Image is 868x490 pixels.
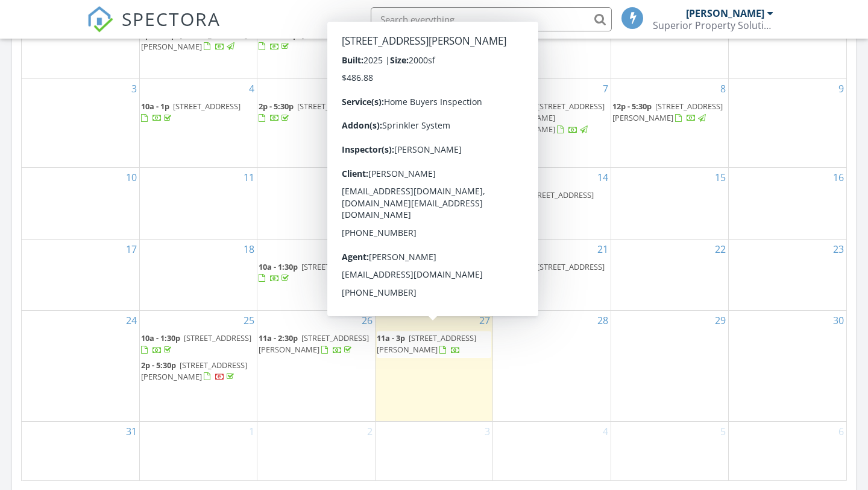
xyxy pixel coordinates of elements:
[359,240,375,259] a: Go to August 19, 2025
[22,168,139,240] td: Go to August 10, 2025
[365,79,375,98] a: Go to August 5, 2025
[259,332,298,343] span: 11a - 2:30p
[494,188,609,214] a: 10a - 4p [STREET_ADDRESS]
[124,311,139,330] a: Go to August 24, 2025
[493,8,611,79] td: Go to July 31, 2025
[377,332,476,355] a: 11a - 3p [STREET_ADDRESS][PERSON_NAME]
[729,8,846,79] td: Go to August 2, 2025
[139,79,257,168] td: Go to August 4, 2025
[241,311,257,330] a: Go to August 25, 2025
[359,168,375,187] a: Go to August 12, 2025
[377,332,405,343] span: 11a - 3p
[494,101,533,112] span: 10a - 1:30p
[595,240,611,259] a: Go to August 21, 2025
[301,261,369,272] span: [STREET_ADDRESS]
[259,30,298,40] span: 10a - 1:30p
[257,168,375,240] td: Go to August 12, 2025
[141,101,241,123] a: 10a - 1p [STREET_ADDRESS]
[493,239,611,311] td: Go to August 21, 2025
[122,6,221,31] span: SPECTORA
[184,332,251,343] span: [STREET_ADDRESS]
[257,239,375,311] td: Go to August 19, 2025
[537,261,605,272] span: [STREET_ADDRESS]
[493,168,611,240] td: Go to August 14, 2025
[712,311,728,330] a: Go to August 29, 2025
[493,422,611,480] td: Go to September 4, 2025
[595,168,611,187] a: Go to August 14, 2025
[612,101,723,123] span: [STREET_ADDRESS][PERSON_NAME]
[482,79,492,98] a: Go to August 6, 2025
[124,240,139,259] a: Go to August 17, 2025
[173,101,241,112] span: [STREET_ADDRESS]
[375,79,492,168] td: Go to August 6, 2025
[371,7,612,31] input: Search everything...
[259,100,373,126] a: 2p - 5:30p [STREET_ADDRESS]
[141,332,180,343] span: 10a - 1:30p
[375,239,492,311] td: Go to August 20, 2025
[124,422,139,441] a: Go to August 31, 2025
[494,101,605,135] a: 10a - 1:30p [STREET_ADDRESS][PERSON_NAME][PERSON_NAME]
[22,311,139,422] td: Go to August 24, 2025
[259,28,373,54] a: 10a - 1:30p [STREET_ADDRESS]
[139,422,257,480] td: Go to September 1, 2025
[526,189,594,200] span: [STREET_ADDRESS]
[611,8,728,79] td: Go to August 1, 2025
[22,79,139,168] td: Go to August 3, 2025
[141,30,247,52] span: [STREET_ADDRESS][PERSON_NAME]
[494,261,533,272] span: 10a - 3:30p
[259,331,373,357] a: 11a - 2:30p [STREET_ADDRESS][PERSON_NAME]
[718,422,728,441] a: Go to September 5, 2025
[141,331,256,357] a: 10a - 1:30p [STREET_ADDRESS]
[141,360,247,382] a: 2p - 5:30p [STREET_ADDRESS][PERSON_NAME]
[22,8,139,79] td: Go to July 27, 2025
[141,332,251,355] a: 10a - 1:30p [STREET_ADDRESS]
[712,240,728,259] a: Go to August 22, 2025
[22,422,139,480] td: Go to August 31, 2025
[259,101,294,112] span: 2p - 5:30p
[124,168,139,187] a: Go to August 10, 2025
[257,79,375,168] td: Go to August 5, 2025
[22,239,139,311] td: Go to August 17, 2025
[87,16,221,42] a: SPECTORA
[493,311,611,422] td: Go to August 28, 2025
[359,311,375,330] a: Go to August 26, 2025
[831,311,846,330] a: Go to August 30, 2025
[139,311,257,422] td: Go to August 25, 2025
[494,101,605,135] span: [STREET_ADDRESS][PERSON_NAME][PERSON_NAME]
[259,261,298,272] span: 10a - 1:30p
[141,30,247,52] a: 2p - 5:30p [STREET_ADDRESS][PERSON_NAME]
[259,30,369,52] a: 10a - 1:30p [STREET_ADDRESS]
[611,422,728,480] td: Go to September 5, 2025
[259,260,373,286] a: 10a - 1:30p [STREET_ADDRESS]
[87,6,113,33] img: The Best Home Inspection Software - Spectora
[718,79,728,98] a: Go to August 8, 2025
[377,332,476,355] span: [STREET_ADDRESS][PERSON_NAME]
[493,79,611,168] td: Go to August 7, 2025
[257,311,375,422] td: Go to August 26, 2025
[494,189,523,200] span: 10a - 4p
[365,422,375,441] a: Go to September 2, 2025
[477,311,492,330] a: Go to August 27, 2025
[612,100,727,126] a: 12p - 5:30p [STREET_ADDRESS][PERSON_NAME]
[653,19,773,31] div: Superior Property Solutions
[247,422,257,441] a: Go to September 1, 2025
[247,79,257,98] a: Go to August 4, 2025
[301,30,369,40] span: [STREET_ADDRESS]
[259,261,369,284] a: 10a - 1:30p [STREET_ADDRESS]
[477,168,492,187] a: Go to August 13, 2025
[259,332,369,355] a: 11a - 2:30p [STREET_ADDRESS][PERSON_NAME]
[729,311,846,422] td: Go to August 30, 2025
[375,168,492,240] td: Go to August 13, 2025
[494,261,605,284] a: 10a - 3:30p [STREET_ADDRESS]
[141,358,256,384] a: 2p - 5:30p [STREET_ADDRESS][PERSON_NAME]
[612,101,652,112] span: 12p - 5:30p
[611,79,728,168] td: Go to August 8, 2025
[836,422,846,441] a: Go to September 6, 2025
[729,239,846,311] td: Go to August 23, 2025
[375,311,492,422] td: Go to August 27, 2025
[139,239,257,311] td: Go to August 18, 2025
[712,168,728,187] a: Go to August 15, 2025
[375,8,492,79] td: Go to July 30, 2025
[831,240,846,259] a: Go to August 23, 2025
[257,422,375,480] td: Go to September 2, 2025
